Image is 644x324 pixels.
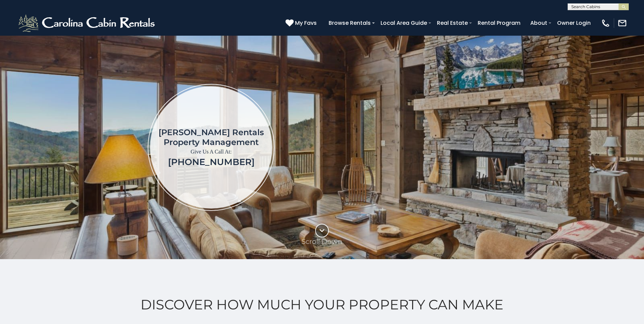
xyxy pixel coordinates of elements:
span: My Favs [295,19,317,27]
a: About [527,17,551,29]
img: White-1-2.png [17,13,158,33]
p: Give Us A Call At: [159,147,264,157]
h2: Discover How Much Your Property Can Make [17,297,627,312]
img: phone-regular-white.png [601,18,610,28]
h1: [PERSON_NAME] Rentals Property Management [159,127,264,147]
a: Local Area Guide [377,17,430,29]
a: [PHONE_NUMBER] [168,157,255,167]
a: Real Estate [434,17,471,29]
a: Rental Program [474,17,524,29]
iframe: New Contact Form [384,56,606,239]
a: Owner Login [554,17,594,29]
a: Browse Rentals [325,17,374,29]
p: Scroll Down [301,237,343,246]
img: mail-regular-white.png [618,18,627,28]
a: My Favs [286,19,318,28]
